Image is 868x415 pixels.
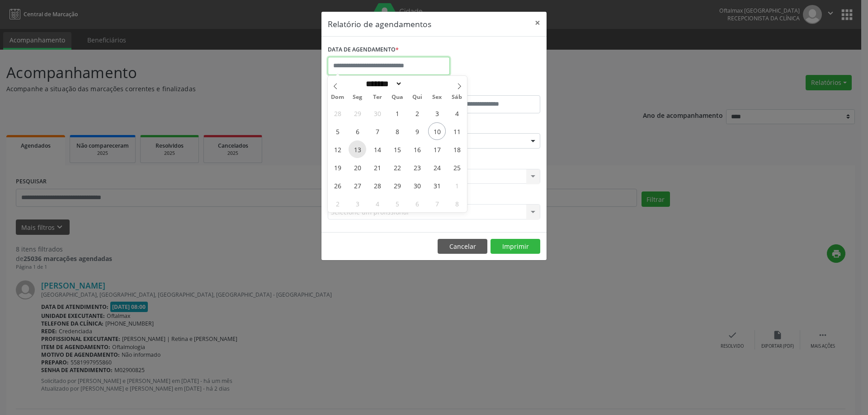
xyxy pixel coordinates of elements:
span: Outubro 1, 2025 [388,104,406,122]
span: Outubro 8, 2025 [388,122,406,140]
span: Setembro 30, 2025 [368,104,386,122]
span: Outubro 9, 2025 [408,122,426,140]
span: Outubro 12, 2025 [329,140,346,158]
span: Setembro 28, 2025 [329,104,346,122]
span: Sáb [447,94,467,100]
span: Outubro 21, 2025 [368,159,386,176]
span: Outubro 29, 2025 [388,177,406,194]
span: Novembro 8, 2025 [448,195,466,212]
span: Novembro 3, 2025 [349,195,366,212]
span: Novembro 4, 2025 [368,195,386,212]
span: Outubro 11, 2025 [448,122,466,140]
span: Outubro 3, 2025 [428,104,446,122]
span: Outubro 20, 2025 [349,159,366,176]
span: Outubro 14, 2025 [368,140,386,158]
span: Novembro 7, 2025 [428,195,446,212]
span: Outubro 15, 2025 [388,140,406,158]
label: ATÉ [436,81,540,95]
span: Qua [387,94,407,100]
span: Outubro 18, 2025 [448,140,466,158]
select: Month [363,79,402,89]
span: Outubro 25, 2025 [448,159,466,176]
span: Outubro 5, 2025 [329,122,346,140]
span: Novembro 1, 2025 [448,177,466,194]
span: Sex [427,94,447,100]
span: Outubro 23, 2025 [408,159,426,176]
span: Outubro 19, 2025 [329,159,346,176]
label: DATA DE AGENDAMENTO [328,43,399,57]
button: Close [528,12,547,34]
span: Outubro 26, 2025 [329,177,346,194]
span: Outubro 2, 2025 [408,104,426,122]
span: Novembro 6, 2025 [408,195,426,212]
button: Cancelar [438,239,487,254]
span: Qui [407,94,427,100]
h5: Relatório de agendamentos [328,18,431,30]
span: Seg [348,94,368,100]
span: Outubro 28, 2025 [368,177,386,194]
span: Outubro 16, 2025 [408,140,426,158]
span: Novembro 5, 2025 [388,195,406,212]
button: Imprimir [491,239,540,254]
span: Outubro 24, 2025 [428,159,446,176]
span: Dom [328,94,348,100]
span: Novembro 2, 2025 [329,195,346,212]
span: Outubro 31, 2025 [428,177,446,194]
span: Outubro 27, 2025 [349,177,366,194]
span: Outubro 6, 2025 [349,122,366,140]
span: Outubro 13, 2025 [349,140,366,158]
span: Outubro 22, 2025 [388,159,406,176]
span: Outubro 4, 2025 [448,104,466,122]
span: Setembro 29, 2025 [349,104,366,122]
span: Outubro 10, 2025 [428,122,446,140]
span: Outubro 7, 2025 [368,122,386,140]
span: Outubro 17, 2025 [428,140,446,158]
span: Ter [368,94,387,100]
input: Year [402,79,432,89]
span: Outubro 30, 2025 [408,177,426,194]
